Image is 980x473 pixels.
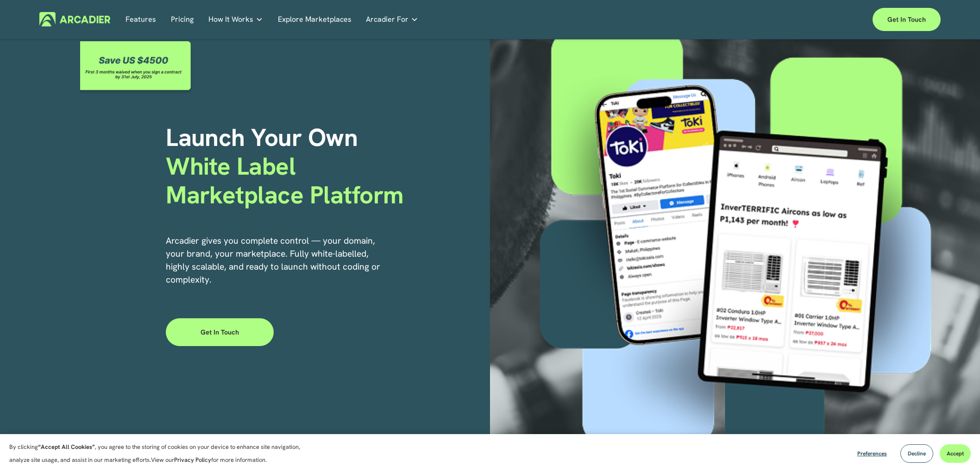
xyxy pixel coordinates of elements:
a: Features [126,12,156,26]
a: Explore Marketplaces [278,12,352,26]
span: White Label Marketplace Platform [166,150,403,211]
a: folder dropdown [366,12,418,26]
a: Privacy Policy [174,456,211,464]
button: Accept [940,444,971,463]
span: Decline [908,450,926,457]
h1: Launch Your Own [166,123,490,210]
a: Pricing [171,12,194,26]
a: folder dropdown [208,12,263,26]
a: Get in touch [166,318,274,346]
span: Preferences [857,450,887,457]
strong: “Accept All Cookies” [38,443,95,451]
span: How It Works [208,13,253,26]
img: Arcadier [39,12,110,26]
button: Preferences [850,444,894,463]
button: Decline [900,444,933,463]
p: Arcadier gives you complete control — your domain, your brand, your marketplace. Fully white-labe... [166,234,382,286]
p: By clicking , you agree to the storing of cookies on your device to enhance site navigation, anal... [9,441,310,467]
span: Arcadier For [366,13,408,26]
a: Get in touch [873,8,941,31]
span: Accept [947,450,964,457]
